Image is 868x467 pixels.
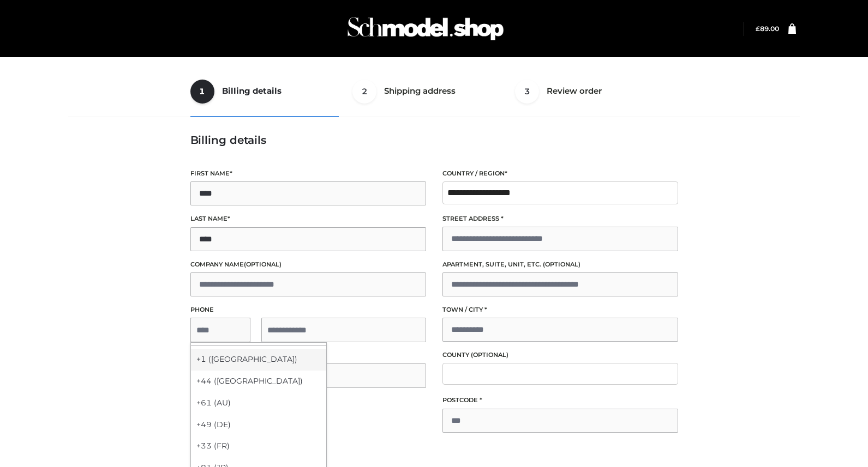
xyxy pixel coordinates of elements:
[442,395,678,405] label: Postcode
[244,260,282,268] span: (optional)
[191,349,326,371] div: +1 ([GEOGRAPHIC_DATA])
[442,214,678,224] label: Street address
[756,25,779,33] a: £89.00
[191,435,326,457] div: +33 (FR)
[191,371,326,392] div: +44 ([GEOGRAPHIC_DATA])
[190,305,426,315] label: Phone
[191,414,326,436] div: +49 (DE)
[190,214,426,224] label: Last name
[756,25,779,33] bdi: 89.00
[190,259,426,270] label: Company name
[442,259,678,270] label: Apartment, suite, unit, etc.
[190,168,426,179] label: First name
[442,168,678,179] label: Country / Region
[543,260,580,268] span: (optional)
[756,25,760,33] span: £
[442,305,678,315] label: Town / City
[191,392,326,414] div: +61 (AU)
[442,350,678,360] label: County
[190,134,678,147] h3: Billing details
[344,7,507,50] img: Schmodel Admin 964
[471,351,508,359] span: (optional)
